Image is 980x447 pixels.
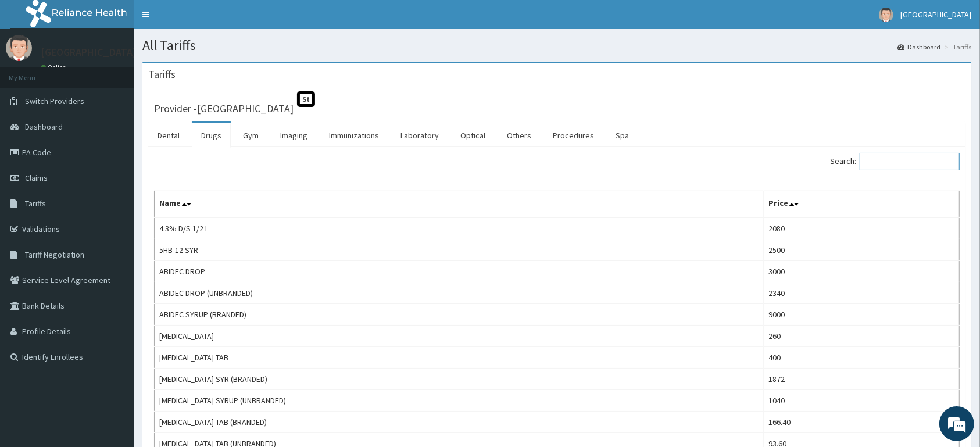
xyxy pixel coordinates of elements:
a: Drugs [192,123,231,148]
a: Optical [451,123,495,148]
td: 2080 [764,217,960,239]
a: Procedures [543,123,603,148]
span: St [297,91,315,107]
a: Imaging [271,123,317,148]
td: [MEDICAL_DATA] [155,326,764,347]
span: Claims [25,173,48,183]
input: Search: [860,153,960,170]
td: 166.40 [764,412,960,433]
span: Tariff Negotiation [25,249,84,260]
td: ABIDEC SYRUP (BRANDED) [155,304,764,326]
a: Dental [148,123,189,148]
td: [MEDICAL_DATA] SYR (BRANDED) [155,369,764,390]
td: 1872 [764,369,960,390]
td: [MEDICAL_DATA] TAB (BRANDED) [155,412,764,433]
img: User Image [879,8,893,22]
a: Others [498,123,541,148]
td: ABIDEC DROP (UNBRANDED) [155,282,764,304]
h3: Provider - [GEOGRAPHIC_DATA] [154,103,294,114]
span: We're online! [67,146,160,264]
span: Dashboard [25,121,63,132]
img: d_794563401_company_1708531726252_794563401 [22,58,47,87]
td: 3000 [764,261,960,282]
a: Immunizations [320,123,388,148]
span: [GEOGRAPHIC_DATA] [900,9,971,20]
span: Switch Providers [25,96,84,106]
h3: Tariffs [148,69,176,80]
td: ABIDEC DROP [155,261,764,282]
th: Price [764,191,960,218]
th: Name [155,191,764,218]
td: 400 [764,347,960,369]
td: 5HB-12 SYR [155,239,764,261]
span: Tariffs [25,198,46,209]
td: 260 [764,326,960,347]
label: Search: [830,153,960,170]
img: User Image [6,35,32,61]
td: 2500 [764,239,960,261]
a: Dashboard [897,42,940,52]
h1: All Tariffs [142,38,971,53]
a: Online [41,63,69,71]
a: Gym [234,123,268,148]
td: 4.3% D/S 1/2 L [155,217,764,239]
td: 9000 [764,304,960,326]
p: [GEOGRAPHIC_DATA] [41,47,137,58]
a: Laboratory [391,123,448,148]
td: 1040 [764,390,960,412]
div: Minimize live chat window [191,6,219,34]
td: 2340 [764,282,960,304]
li: Tariffs [942,42,971,52]
textarea: Type your message and hit 'Enter' [6,317,221,358]
td: [MEDICAL_DATA] TAB [155,347,764,369]
td: [MEDICAL_DATA] SYRUP (UNBRANDED) [155,390,764,412]
a: Spa [606,123,638,148]
div: Chat with us now [60,65,195,80]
